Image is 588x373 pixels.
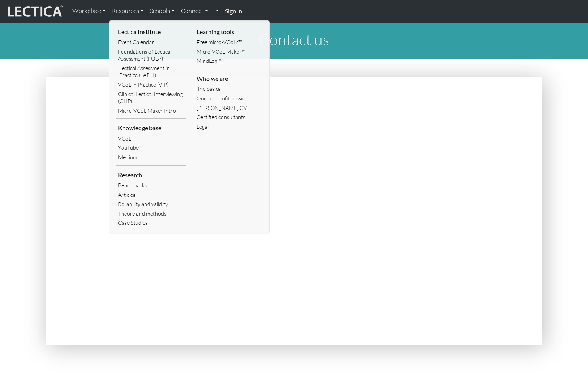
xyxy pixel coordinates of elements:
[116,134,186,144] a: VCoL
[116,190,186,200] a: Articles
[69,3,109,19] a: Workplace
[195,56,264,66] a: MindLog™
[116,106,186,116] a: Micro-VCoL Maker Intro
[116,169,186,181] li: Research
[222,3,245,20] a: Sign in
[116,200,186,209] a: Reliability and validity
[116,143,186,153] a: YouTube
[195,38,264,47] a: Free micro-VCoLs™
[46,30,542,49] h1: Contact us
[116,80,186,90] a: VCoL in Practice (VIP)
[116,64,186,80] a: Lectical Assessment in Practice (LAP-1)
[116,122,186,134] li: Knowledge base
[195,72,264,85] li: Who we are
[116,90,186,106] a: Clinical Lectical Interviewing (CLIP)
[195,122,264,132] a: Legal
[116,218,186,228] a: Case Studies
[195,26,264,38] li: Learning tools
[116,181,186,190] a: Benchmarks
[116,38,186,47] a: Event Calendar
[195,84,264,94] a: The basics
[116,153,186,162] a: Medium
[195,94,264,103] a: Our nonprofit mission
[225,7,242,15] strong: Sign in
[116,47,186,64] a: Foundations of Lectical Assessment (FOLA)
[116,209,186,219] a: Theory and methods
[195,103,264,113] a: [PERSON_NAME] CV
[109,3,147,19] a: Resources
[147,3,178,19] a: Schools
[6,4,63,19] img: lecticalive
[195,113,264,122] a: Certified consultants
[116,26,186,38] li: Lectica Institute
[195,47,264,57] a: Micro-VCoL Maker™
[178,3,211,19] a: Connect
